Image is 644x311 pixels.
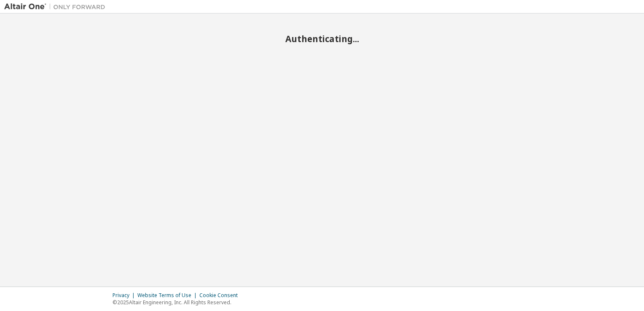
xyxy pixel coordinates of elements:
[113,292,137,299] div: Privacy
[4,3,110,11] img: Altair One
[113,299,243,306] p: © 2025 Altair Engineering, Inc. All Rights Reserved.
[199,292,243,299] div: Cookie Consent
[137,292,199,299] div: Website Terms of Use
[4,33,640,44] h2: Authenticating...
